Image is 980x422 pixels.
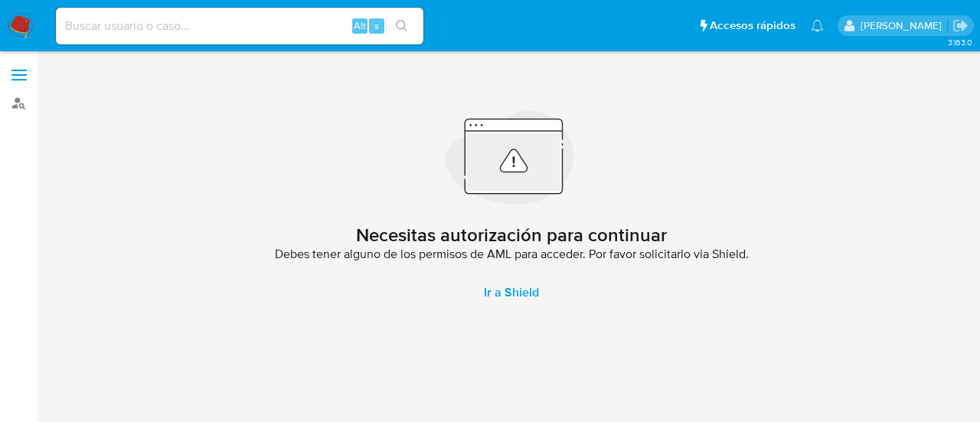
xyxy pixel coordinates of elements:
a: Salir [952,18,969,34]
a: Notificaciones [811,19,824,32]
input: Buscar usuario o caso... [56,16,423,36]
span: s [374,18,379,33]
a: Ir a Shield [465,274,557,311]
button: search-icon [386,15,417,37]
span: Ir a Shield [484,274,539,311]
h2: Necesitas autorización para continuar [356,224,667,247]
span: Alt [354,18,366,33]
p: federico.dibella@mercadolibre.com [861,18,947,33]
span: Debes tener alguno de los permisos de AML para acceder. Por favor solicitarlo via Shield. [275,247,749,262]
span: Accesos rápidos [710,18,795,34]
